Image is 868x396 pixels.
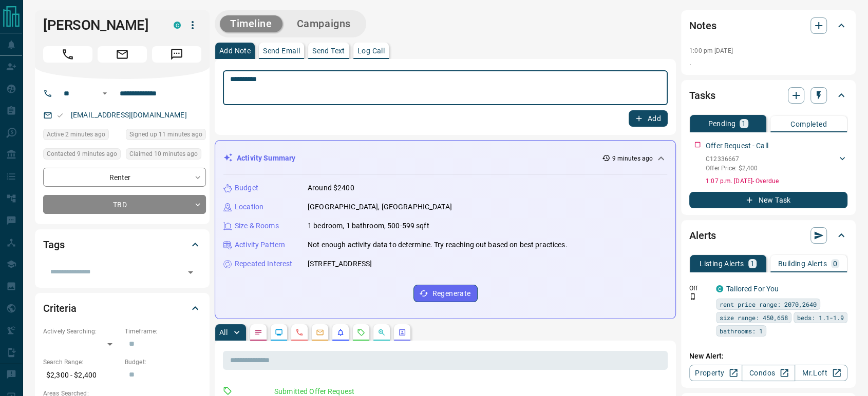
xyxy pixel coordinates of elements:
[219,329,228,336] p: All
[308,202,452,212] p: [GEOGRAPHIC_DATA], [GEOGRAPHIC_DATA]
[99,87,111,100] button: Open
[689,13,847,38] div: Notes
[223,149,667,168] div: Activity Summary9 minutes ago
[720,326,763,336] span: bathrooms: 1
[308,240,568,250] p: Not enough activity data to determine. Try reaching out based on best practices.
[689,284,710,293] p: Off
[235,259,292,269] p: Repeated Interest
[706,141,768,151] p: Offer Request - Call
[308,259,372,269] p: [STREET_ADDRESS]
[129,149,198,159] span: Claimed 10 minutes ago
[720,312,788,323] span: size range: 450,658
[98,46,147,63] span: Email
[263,47,300,54] p: Send Email
[235,240,285,250] p: Activity Pattern
[357,47,385,54] p: Log Call
[220,15,282,32] button: Timeline
[689,351,847,362] p: New Alert:
[235,183,258,193] p: Budget
[43,367,120,384] p: $2,300 - $2,400
[308,183,354,193] p: Around $2400
[237,153,295,164] p: Activity Summary
[129,129,202,140] span: Signed up 11 minutes ago
[398,328,406,336] svg: Agent Actions
[43,296,201,321] div: Criteria
[689,57,847,68] p: .
[43,358,120,367] p: Search Range:
[235,202,263,212] p: Location
[126,148,206,163] div: Thu Aug 14 2025
[43,327,120,336] p: Actively Searching:
[833,260,837,267] p: 0
[726,285,779,293] a: Tailored For You
[700,260,744,267] p: Listing Alerts
[219,47,251,54] p: Add Note
[126,129,206,143] div: Thu Aug 14 2025
[689,365,742,381] a: Property
[357,328,365,336] svg: Requests
[71,111,187,119] a: [EMAIL_ADDRESS][DOMAIN_NAME]
[689,47,733,54] p: 1:00 pm [DATE]
[706,164,758,173] p: Offer Price: $2,400
[689,17,716,34] h2: Notes
[708,120,735,127] p: Pending
[716,285,723,292] div: condos.ca
[47,149,117,159] span: Contacted 9 minutes ago
[43,300,77,316] h2: Criteria
[43,232,201,257] div: Tags
[795,365,847,381] a: Mr.Loft
[295,328,304,336] svg: Calls
[43,195,206,214] div: TBD
[43,46,92,63] span: Call
[706,152,847,175] div: C12336667Offer Price: $2,400
[254,328,262,336] svg: Notes
[689,192,847,208] button: New Task
[689,227,716,244] h2: Alerts
[47,129,105,140] span: Active 2 minutes ago
[689,293,696,300] svg: Push Notification Only
[336,328,345,336] svg: Listing Alerts
[287,15,361,32] button: Campaigns
[742,365,795,381] a: Condos
[183,265,198,280] button: Open
[689,83,847,108] div: Tasks
[152,46,201,63] span: Message
[125,358,201,367] p: Budget:
[629,110,668,127] button: Add
[308,221,429,231] p: 1 bedroom, 1 bathroom, 500-599 sqft
[312,47,345,54] p: Send Text
[742,120,746,127] p: 1
[174,22,181,29] div: condos.ca
[612,154,653,163] p: 9 minutes ago
[689,87,715,104] h2: Tasks
[778,260,827,267] p: Building Alerts
[378,328,386,336] svg: Opportunities
[235,221,279,231] p: Size & Rooms
[413,285,478,302] button: Regenerate
[43,236,64,253] h2: Tags
[316,328,324,336] svg: Emails
[125,327,201,336] p: Timeframe:
[706,154,758,164] p: C12336667
[750,260,754,267] p: 1
[56,112,64,119] svg: Email Valid
[43,148,121,163] div: Thu Aug 14 2025
[689,223,847,248] div: Alerts
[43,129,121,143] div: Thu Aug 14 2025
[720,299,817,309] span: rent price range: 2070,2640
[275,328,283,336] svg: Lead Browsing Activity
[706,176,847,186] p: 1:07 p.m. [DATE] - Overdue
[43,168,206,187] div: Renter
[43,17,158,33] h1: [PERSON_NAME]
[790,121,827,128] p: Completed
[797,312,844,323] span: beds: 1.1-1.9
